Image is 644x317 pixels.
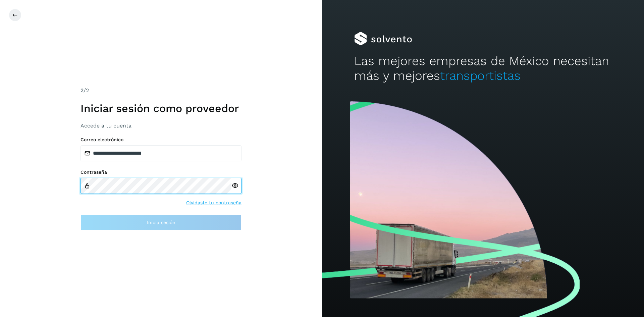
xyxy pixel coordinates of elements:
[80,122,241,129] h3: Accede a tu cuenta
[80,87,241,95] div: /2
[354,54,612,84] h2: Las mejores empresas de México necesitan más y mejores
[80,137,241,143] label: Correo electrónico
[80,102,241,115] h1: Iniciar sesión como proveedor
[147,220,175,225] span: Inicia sesión
[80,169,241,175] label: Contraseña
[440,68,521,83] span: transportistas
[80,214,241,230] button: Inicia sesión
[186,199,241,206] a: Olvidaste tu contraseña
[80,87,84,94] span: 2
